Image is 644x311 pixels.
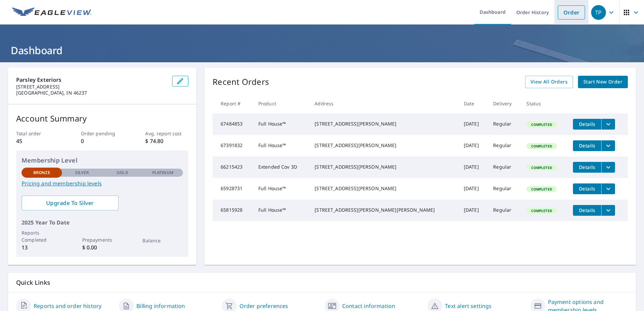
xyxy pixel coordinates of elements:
button: detailsBtn-65815928 [573,205,601,216]
span: Completed [527,122,556,127]
div: [STREET_ADDRESS][PERSON_NAME] [315,164,453,170]
td: [DATE] [458,157,488,178]
p: Platinum [152,170,173,176]
td: [DATE] [458,178,488,200]
td: 67484853 [213,113,253,135]
td: [DATE] [458,200,488,221]
button: filesDropdownBtn-66215423 [601,162,615,173]
th: Address [309,94,458,113]
td: Extended Cov 3D [253,157,309,178]
td: [DATE] [458,135,488,157]
td: 67391832 [213,135,253,157]
button: filesDropdownBtn-67484853 [601,119,615,130]
p: $ 0.00 [82,243,123,251]
p: 13 [22,243,62,251]
a: Contact information [342,302,395,310]
a: Start New Order [578,76,628,88]
span: Details [577,142,597,149]
a: View All Orders [525,76,573,88]
button: filesDropdownBtn-65815928 [601,205,615,216]
button: detailsBtn-66215423 [573,162,601,173]
td: 65815928 [213,200,253,221]
th: Product [253,94,309,113]
button: detailsBtn-65928731 [573,183,601,194]
p: Quick Links [16,278,628,287]
a: Text alert settings [445,302,491,310]
a: Billing information [136,302,185,310]
span: Upgrade To Silver [27,199,113,207]
p: Membership Level [22,156,183,165]
td: Regular [488,200,521,221]
span: Completed [527,208,556,213]
td: [DATE] [458,113,488,135]
p: Prepayments [82,236,123,243]
p: Reports Completed [22,229,62,243]
a: Upgrade To Silver [22,196,119,210]
p: Balance [142,237,183,244]
p: Gold [117,170,128,176]
td: Regular [488,178,521,200]
th: Date [458,94,488,113]
h1: Dashboard [8,43,636,57]
p: [STREET_ADDRESS] [16,84,167,90]
span: Start New Order [583,78,622,86]
td: Full House™ [253,113,309,135]
td: 66215423 [213,157,253,178]
a: Reports and order history [34,302,101,310]
span: Details [577,164,597,170]
td: 65928731 [213,178,253,200]
td: Regular [488,113,521,135]
td: Regular [488,135,521,157]
div: [STREET_ADDRESS][PERSON_NAME] [315,142,453,149]
span: Details [577,185,597,192]
td: Full House™ [253,178,309,200]
div: [STREET_ADDRESS][PERSON_NAME][PERSON_NAME] [315,207,453,213]
span: Details [577,207,597,213]
button: detailsBtn-67391832 [573,140,601,151]
p: 2025 Year To Date [22,218,183,227]
button: filesDropdownBtn-65928731 [601,183,615,194]
span: Completed [527,165,556,170]
span: Completed [527,187,556,192]
span: Completed [527,144,556,148]
p: Silver [75,170,89,176]
div: [STREET_ADDRESS][PERSON_NAME] [315,185,453,192]
p: Recent Orders [213,76,269,88]
button: filesDropdownBtn-67391832 [601,140,615,151]
p: Avg. report cost [145,130,188,137]
th: Report # [213,94,253,113]
p: $ 74.80 [145,137,188,145]
div: TP [591,5,606,20]
button: detailsBtn-67484853 [573,119,601,130]
a: Pricing and membership levels [22,179,183,187]
a: Order preferences [239,302,288,310]
td: Full House™ [253,135,309,157]
p: Order pending [81,130,124,137]
p: 0 [81,137,124,145]
p: 45 [16,137,59,145]
a: Order [558,5,585,20]
th: Delivery [488,94,521,113]
td: Full House™ [253,200,309,221]
span: View All Orders [530,78,568,86]
th: Status [521,94,568,113]
span: Details [577,121,597,127]
p: [GEOGRAPHIC_DATA], IN 46237 [16,90,167,96]
p: Bronze [33,170,50,176]
div: [STREET_ADDRESS][PERSON_NAME] [315,120,453,127]
p: Account Summary [16,112,188,125]
p: Parsley Exteriors [16,76,167,84]
img: EV Logo [12,7,92,18]
td: Regular [488,157,521,178]
p: Total order [16,130,59,137]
